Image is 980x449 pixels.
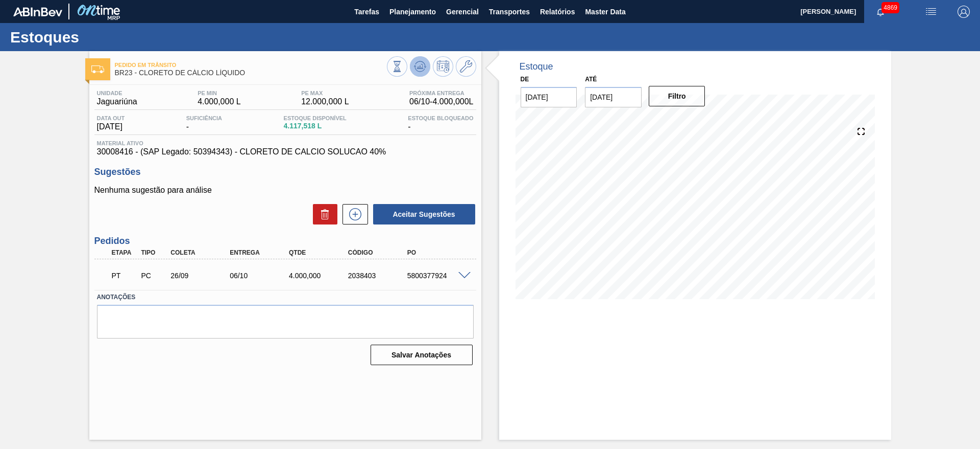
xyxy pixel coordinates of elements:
[405,115,476,131] div: -
[409,90,473,96] span: Próxima Entrega
[13,7,62,16] img: TNhmsLtSVTkK8tSr43FrP2fwEKptu5GPRR3wAAAABJRU5ErkJggg==
[112,272,137,280] p: PT
[138,272,169,280] div: Pedido de Compra
[97,140,474,146] span: Material ativo
[227,249,293,256] div: Entrega
[585,6,625,18] span: Master Data
[354,6,379,18] span: Tarefas
[97,147,474,156] span: 30008416 - (SAP Legado: 50394343) - CLORETO DE CALCIO SOLUCAO 40%
[585,87,642,107] input: dd/mm/yyyy
[346,249,412,256] div: Código
[184,115,225,131] div: -
[94,186,476,195] p: Nenhuma sugestão para análise
[301,97,349,106] span: 12.000,000 L
[540,6,575,18] span: Relatórios
[308,204,337,224] div: Excluir Sugestões
[489,6,530,18] span: Transportes
[368,203,476,226] div: Aceitar Sugestões
[301,90,349,96] span: PE MAX
[373,204,475,224] button: Aceitar Sugestões
[97,122,125,131] span: [DATE]
[115,69,387,77] span: BR23 - CLORETO DE CÁLCIO LÍQUIDO
[387,56,407,77] button: Visão Geral dos Estoques
[286,249,353,256] div: Qtde
[94,236,476,246] h3: Pedidos
[284,122,347,130] span: 4.117,518 L
[864,5,897,19] button: Notificações
[109,264,140,287] div: Pedido em Trânsito
[91,65,104,73] img: Ícone
[958,6,970,18] img: Logout
[97,115,125,121] span: Data out
[186,115,222,121] span: Suficiência
[97,90,137,96] span: Unidade
[286,272,353,280] div: 4.000,000
[198,90,241,96] span: PE MIN
[389,6,436,18] span: Planejamento
[168,249,234,256] div: Coleta
[115,62,387,68] span: Pedido em Trânsito
[94,167,476,177] h3: Sugestões
[521,76,529,83] label: De
[405,249,471,256] div: PO
[446,6,479,18] span: Gerencial
[337,204,368,224] div: Nova sugestão
[520,61,553,72] div: Estoque
[371,345,473,365] button: Salvar Anotações
[10,31,191,43] h1: Estoques
[198,97,241,106] span: 4.000,000 L
[925,6,937,18] img: userActions
[97,97,137,106] span: Jaguariúna
[456,56,476,77] button: Ir ao Master Data / Geral
[521,87,577,107] input: dd/mm/yyyy
[227,272,293,280] div: 06/10/2025
[405,272,471,280] div: 5800377924
[585,76,597,83] label: Até
[433,56,453,77] button: Programar Estoque
[97,290,474,305] label: Anotações
[881,2,899,13] span: 4869
[109,249,140,256] div: Etapa
[410,56,430,77] button: Atualizar Gráfico
[168,272,234,280] div: 26/09/2025
[649,86,705,106] button: Filtro
[138,249,169,256] div: Tipo
[409,97,473,106] span: 06/10 - 4.000,000 L
[346,272,412,280] div: 2038403
[408,115,473,121] span: Estoque Bloqueado
[284,115,347,121] span: Estoque Disponível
